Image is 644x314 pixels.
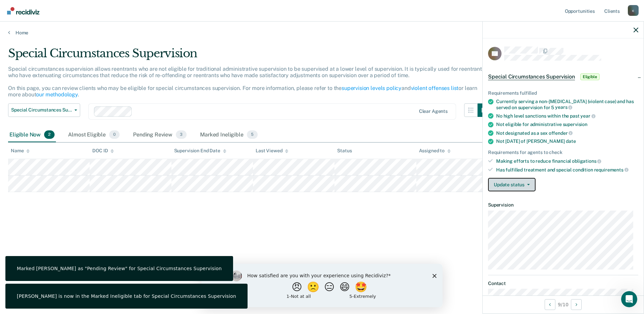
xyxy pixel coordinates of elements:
span: 2 [44,130,55,139]
div: Pending Review [132,128,188,143]
div: No high level sanctions within the past [496,113,638,119]
a: Home [8,30,636,36]
span: Special Circumstances Supervision [11,107,72,113]
div: Name [11,148,30,154]
a: supervision levels policy [342,85,401,91]
div: Status [337,148,352,154]
span: requirements [594,167,629,172]
button: Next Opportunity [571,299,582,310]
dt: Contact [488,281,638,286]
div: Has fulfilled treatment and special condition [496,167,638,173]
span: 0 [109,130,120,139]
img: Recidiviz [7,7,39,14]
span: obligations [572,158,601,164]
div: Supervision End Date [174,148,226,154]
p: Special circumstances supervision allows reentrants who are not eligible for traditional administ... [8,66,485,98]
div: Marked [PERSON_NAME] as "Pending Review" for Special Circumstances Supervision [17,265,222,272]
span: 5 [247,130,258,139]
div: Last Viewed [256,148,288,154]
a: violent offenses list [411,85,459,91]
div: Requirements for agents to check [488,150,638,155]
div: Special Circumstances Supervision [8,46,491,66]
div: Not designated as a sex [496,130,638,136]
span: supervision [563,122,587,127]
div: Clear agents [419,108,448,114]
div: DOC ID [92,148,114,154]
div: Marked Ineligible [199,128,259,143]
span: offender [549,130,573,136]
span: years [555,104,572,110]
div: Not [DATE] of [PERSON_NAME] [496,138,638,144]
div: [PERSON_NAME] is now in the Marked Ineligible tab for Special Circumstances Supervision [17,293,236,299]
button: Previous Opportunity [545,299,555,310]
button: Profile dropdown button [628,5,639,16]
span: 3 [176,130,187,139]
div: Almost Eligible [67,128,121,143]
iframe: Survey by Kim from Recidiviz [201,264,443,307]
div: c [628,5,639,16]
button: Update status [488,178,536,191]
span: year [580,113,595,119]
span: Special Circumstances Supervision [488,73,575,80]
div: Making efforts to reduce financial [496,158,638,164]
span: Eligible [580,73,600,80]
a: our methodology [36,91,78,98]
iframe: Intercom live chat [621,291,637,307]
div: Currently serving a non-[MEDICAL_DATA] (violent case) and has served on supervision for 5 [496,99,638,110]
div: 9 / 10 [483,295,644,313]
div: Assigned to [419,148,451,154]
div: Special Circumstances SupervisionEligible [483,66,644,88]
div: Eligible Now [8,128,56,143]
div: Requirements fulfilled [488,90,638,96]
span: date [566,138,576,144]
dt: Supervision [488,202,638,208]
div: Not eligible for administrative [496,122,638,127]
